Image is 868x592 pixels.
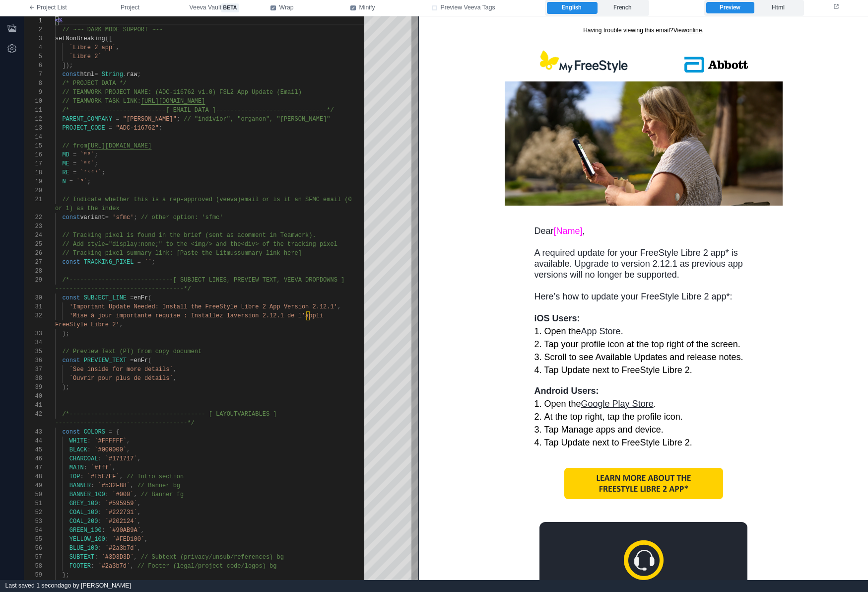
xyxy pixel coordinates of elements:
span: ]); [62,62,73,69]
div: 26 [24,249,42,258]
span: const [62,259,80,266]
span: = [137,259,141,266]
div: 5 [24,52,42,61]
span: 'sfmc' [112,214,134,221]
span: "ADC-116762" [116,125,158,132]
div: 42 [24,410,42,419]
span: COAL_100 [69,509,98,516]
span: ; [151,259,155,266]
div: 33 [24,329,42,338]
span: = [73,160,76,167]
span: Project [121,3,139,12]
div: 46 [24,454,42,463]
span: , [130,563,134,570]
span: , [120,321,123,328]
span: `Libre 2` [69,53,102,60]
span: : [98,455,101,462]
span: // from [62,143,87,149]
span: BANNER [69,482,91,489]
span: version 2.12.1 de l’appli [234,312,323,319]
span: `#595959` [105,500,137,507]
span: FreeStyle Libre 2' [55,321,120,328]
span: raw [127,71,137,78]
span: // Add style="display:none;" to the <img/> and the [62,241,241,248]
span: const [62,295,80,301]
div: 8 [24,79,42,88]
div: 21 [24,195,42,204]
span: GREEN_100 [69,527,102,534]
span: comment in Teamwork). [241,232,316,239]
span: `#3D3D3D` [102,554,134,561]
span: BLACK [69,446,87,453]
span: ([ [105,35,112,42]
span: = [73,169,76,176]
label: Html [754,2,802,14]
div: 45 [24,445,42,454]
span: `ʳ⁽ᵉ⁾` [80,169,101,176]
span: const [62,429,80,436]
span: [URL][DOMAIN_NAME] [87,143,152,149]
span: , [116,44,119,51]
span: <% [55,17,62,24]
div: 34 [24,338,42,347]
span: , [137,518,141,525]
div: 36 [24,356,42,365]
div: 59 [24,571,42,580]
span: // "indivior", "organon", "[PERSON_NAME]" [184,116,330,123]
span: CHARCOAL [69,455,98,462]
span: html [80,71,94,78]
div: 51 [24,499,42,508]
div: 32 [24,311,42,320]
span: BLUE_100 [69,545,98,552]
span: VARIABLES ] [237,411,276,418]
div: 18 [24,168,42,177]
span: ( [148,295,151,301]
span: WHITE [69,438,87,444]
span: RE [62,169,69,176]
span: `#000000` [94,446,127,453]
span: EVIEW TEXT, VEEVA DROPDOWNS ] [241,277,344,284]
span: ------------------------*/ [241,107,334,114]
div: 2 [24,25,42,34]
span: ; [94,151,98,158]
div: 37 [24,365,42,374]
div: 56 [24,544,42,553]
span: // Preview Text (PT) from copy document [62,348,201,355]
span: ; [94,160,98,167]
span: `#202124` [105,518,137,525]
span: // ~~~ DARK MODE SUPPORT ~~~ [62,26,162,33]
div: 35 [24,347,42,356]
div: 58 [24,562,42,571]
span: /* PROJECT DATA */ [62,80,127,87]
div: 40 [24,392,42,401]
span: // Intro section [127,473,184,480]
span: { [116,429,119,436]
span: PROJECT_CODE [62,125,105,132]
div: 41 [24,401,42,410]
div: 13 [24,124,42,133]
div: 44 [24,437,42,445]
span: setNonBreaking [55,35,105,42]
span: = [109,429,112,436]
span: : [98,545,101,552]
span: , [130,482,134,489]
span: , [137,509,141,516]
span: `ᵐᵉ` [80,160,94,167]
div: 10 [24,97,42,106]
div: 6 [24,61,42,70]
div: 39 [24,383,42,392]
span: , [144,536,148,543]
span: : [105,491,109,498]
span: `ᴹᴰ` [80,151,94,158]
span: // other option: 'sfmc' [141,214,223,221]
